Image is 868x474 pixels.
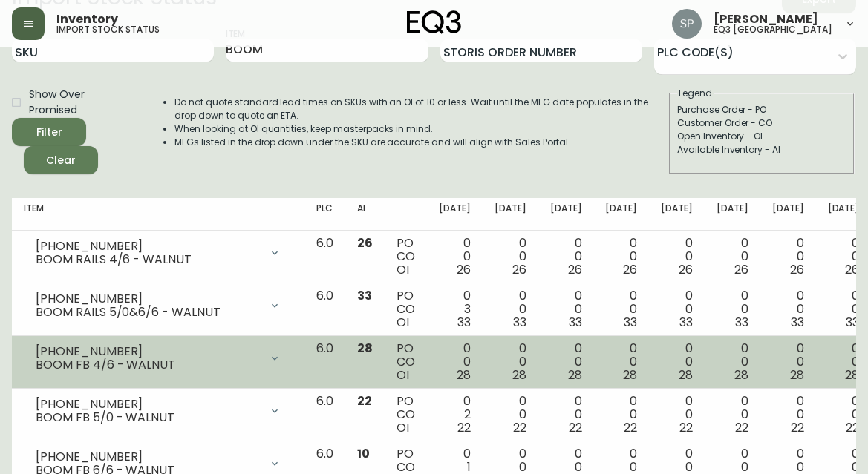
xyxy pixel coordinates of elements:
[717,289,748,329] div: 0 0
[12,198,304,231] th: Item
[345,198,385,231] th: AI
[677,143,846,157] div: Available Inventory - AI
[36,345,260,358] div: [PHONE_NUMBER]
[397,395,415,435] div: PO CO
[304,198,345,231] th: PLC
[772,342,804,382] div: 0 0
[772,289,804,329] div: 0 0
[357,234,373,251] span: 26
[677,116,846,130] div: Customer Order - CO
[457,366,471,384] span: 28
[538,198,594,231] th: [DATE]
[828,289,860,329] div: 0 0
[12,118,86,146] button: Filter
[407,10,462,34] img: logo
[677,103,846,116] div: Purchase Order - PO
[495,395,526,435] div: 0 0
[495,342,526,382] div: 0 0
[36,398,260,411] div: [PHONE_NUMBER]
[846,314,859,331] span: 33
[717,237,748,277] div: 0 0
[174,136,668,149] li: MFGs listed in the drop down under the SKU are accurate and will align with Sales Portal.
[734,366,748,384] span: 28
[439,342,471,382] div: 0 0
[661,237,693,277] div: 0 0
[24,237,293,269] div: [PHONE_NUMBER]BOOM RAILS 4/6 - WALNUT
[174,122,668,136] li: When looking at OI quantities, keep masterpacks in mind.
[29,87,133,118] span: Show Over Promised
[304,389,345,441] td: 6.0
[439,395,471,435] div: 0 2
[357,287,372,304] span: 33
[397,419,409,436] span: OI
[24,146,98,174] button: Clear
[36,358,260,372] div: BOOM FB 4/6 - WALNUT
[397,342,415,382] div: PO CO
[828,342,860,382] div: 0 0
[24,289,293,322] div: [PHONE_NUMBER]BOOM RAILS 5/0&6/6 - WALNUT
[791,419,804,436] span: 22
[457,314,471,331] span: 33
[397,366,409,384] span: OI
[714,25,832,34] h5: eq3 [GEOGRAPHIC_DATA]
[734,261,748,278] span: 26
[512,261,526,278] span: 26
[735,314,748,331] span: 33
[483,198,538,231] th: [DATE]
[36,151,86,170] span: Clear
[397,237,415,277] div: PO CO
[679,366,693,384] span: 28
[624,419,637,436] span: 22
[550,289,582,329] div: 0 0
[846,419,859,436] span: 22
[569,419,582,436] span: 22
[457,419,471,436] span: 22
[569,314,582,331] span: 33
[56,13,118,25] span: Inventory
[717,342,748,382] div: 0 0
[772,237,804,277] div: 0 0
[568,261,582,278] span: 26
[550,237,582,277] div: 0 0
[36,292,260,306] div: [PHONE_NUMBER]
[623,366,637,384] span: 28
[828,237,860,277] div: 0 0
[24,342,293,375] div: [PHONE_NUMBER]BOOM FB 4/6 - WALNUT
[623,261,637,278] span: 26
[495,289,526,329] div: 0 0
[397,289,415,329] div: PO CO
[672,9,702,39] img: 25c0ecf8c5ed261b7fd55956ee48612f
[661,395,693,435] div: 0 0
[357,445,370,462] span: 10
[304,283,345,336] td: 6.0
[717,395,748,435] div: 0 0
[790,366,804,384] span: 28
[605,342,637,382] div: 0 0
[304,231,345,283] td: 6.0
[304,336,345,389] td: 6.0
[513,419,526,436] span: 22
[760,198,816,231] th: [DATE]
[661,342,693,382] div: 0 0
[357,392,372,409] span: 22
[397,261,409,278] span: OI
[605,289,637,329] div: 0 0
[427,198,483,231] th: [DATE]
[605,237,637,277] div: 0 0
[495,237,526,277] div: 0 0
[24,395,293,427] div: [PHONE_NUMBER]BOOM FB 5/0 - WALNUT
[439,237,471,277] div: 0 0
[772,395,804,435] div: 0 0
[735,419,748,436] span: 22
[705,198,760,231] th: [DATE]
[457,261,471,278] span: 26
[513,314,526,331] span: 33
[593,198,649,231] th: [DATE]
[677,87,714,100] legend: Legend
[845,261,859,278] span: 26
[36,411,260,424] div: BOOM FB 5/0 - WALNUT
[649,198,705,231] th: [DATE]
[56,25,160,34] h5: import stock status
[661,289,693,329] div: 0 0
[679,419,693,436] span: 22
